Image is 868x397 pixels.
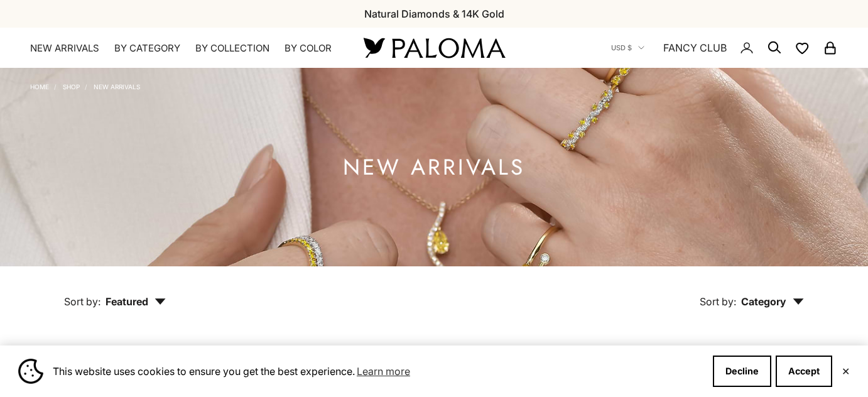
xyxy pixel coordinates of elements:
[30,80,140,90] nav: Breadcrumb
[53,362,703,381] span: This website uses cookies to ensure you get the best experience.
[35,266,195,319] button: Sort by: Featured
[195,42,269,55] summary: By Collection
[364,6,504,22] p: Natural Diamonds & 14K Gold
[713,356,771,387] button: Decline
[776,356,832,387] button: Accept
[30,83,49,90] a: Home
[285,42,332,55] summary: By Color
[741,295,804,308] span: Category
[663,40,727,56] a: FANCY CLUB
[18,359,43,384] img: Cookie banner
[611,42,632,53] span: USD $
[63,83,80,90] a: Shop
[343,160,525,175] h1: NEW ARRIVALS
[106,295,166,308] span: Featured
[30,42,334,55] nav: Primary navigation
[30,42,99,55] a: NEW ARRIVALS
[611,42,644,53] button: USD $
[94,83,140,90] a: NEW ARRIVALS
[64,295,100,308] span: Sort by:
[355,362,412,381] a: Learn more
[842,367,850,375] button: Close
[611,28,838,68] nav: Secondary navigation
[114,42,180,55] summary: By Category
[671,266,833,319] button: Sort by: Category
[700,295,736,308] span: Sort by:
